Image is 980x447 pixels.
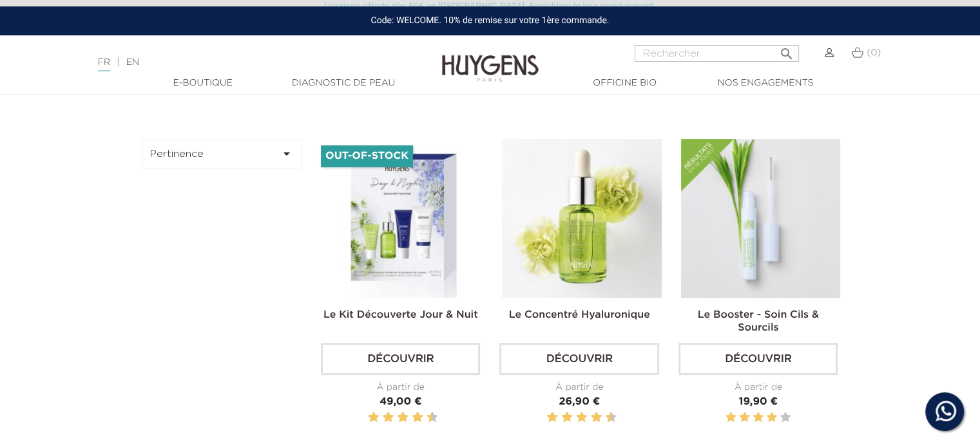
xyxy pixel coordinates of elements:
label: 9 [603,410,605,426]
span: 19,90 € [739,397,778,407]
label: 5 [573,410,575,426]
img: Le Kit Découverte Jour & Nuit [323,139,483,298]
img: Huygens [442,34,539,84]
label: 3 [753,410,764,426]
a: Diagnostic de peau [279,77,408,90]
li: Out-of-Stock [321,145,413,167]
label: 6 [399,410,406,426]
a: Nos engagements [701,77,830,90]
a: EN [126,58,139,67]
span: (0) [867,48,881,57]
label: 9 [424,410,426,426]
a: Le Kit Découverte Jour & Nuit [323,310,478,320]
label: 1 [725,410,736,426]
a: Le Booster - Soin Cils & Sourcils [698,310,819,333]
label: 10 [608,410,614,426]
span: 49,00 € [380,397,421,407]
label: 3 [559,410,561,426]
label: 5 [395,410,397,426]
label: 3 [380,410,382,426]
a: FR [98,58,110,71]
label: 4 [564,410,570,426]
label: 4 [767,410,777,426]
label: 10 [429,410,436,426]
img: Le Concentré Hyaluronique [502,139,661,298]
div: À partir de [499,381,658,394]
button: Pertinence [142,139,302,169]
label: 7 [588,410,590,426]
label: 4 [385,410,392,426]
a: Découvrir [499,343,658,375]
label: 6 [579,410,585,426]
label: 2 [549,410,555,426]
i:  [778,42,794,58]
label: 2 [370,410,377,426]
label: 8 [414,410,421,426]
label: 2 [739,410,749,426]
a: Découvrir [678,343,838,375]
label: 7 [410,410,412,426]
a: E-Boutique [139,77,267,90]
img: Le Booster - Soin Cils & Sourcils [681,139,840,298]
div: | [91,55,399,70]
label: 1 [544,410,546,426]
label: 1 [365,410,367,426]
button:  [774,41,798,59]
div: À partir de [678,381,838,394]
span: 26,90 € [559,397,600,407]
input: Rechercher [635,45,799,62]
div: À partir de [321,381,480,394]
i:  [279,146,294,161]
a: Officine Bio [561,77,689,90]
label: 5 [780,410,791,426]
label: 8 [593,410,600,426]
a: Découvrir [321,343,480,375]
a: Le Concentré Hyaluronique [509,310,650,320]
